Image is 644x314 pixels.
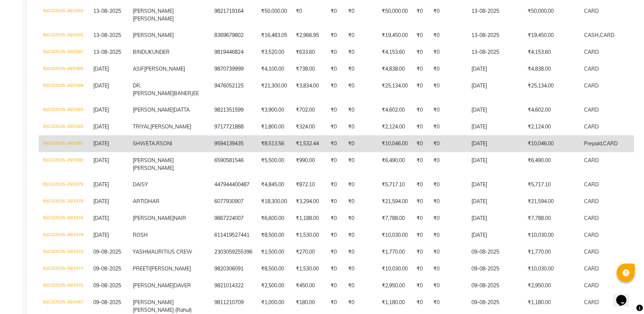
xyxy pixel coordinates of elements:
td: ₹0 [326,61,344,78]
span: CARD [584,181,599,188]
td: ₹0 [344,210,377,227]
td: ₹0 [344,244,377,261]
span: [DATE] [93,140,109,147]
span: YASH [133,248,147,255]
span: 13-08-2025 [93,8,121,14]
td: ₹6,490.00 [523,152,580,176]
td: [DATE] [467,210,523,227]
iframe: chat widget [613,285,637,307]
td: ₹50,000.00 [377,3,412,27]
td: ₹0 [412,102,429,119]
td: ₹21,300.00 [257,78,291,102]
span: CARD [584,8,599,14]
td: [DATE] [467,152,523,176]
td: ₹1,532.44 [291,135,326,152]
span: DATTA [174,106,190,113]
td: ₹0 [291,3,326,27]
td: ₹0 [429,135,467,152]
td: BJCO/2025-26/1082 [39,119,89,135]
td: ₹0 [344,135,377,152]
td: ₹0 [429,27,467,44]
td: ₹0 [429,261,467,277]
td: ₹0 [412,176,429,193]
td: ₹0 [429,193,467,210]
td: BJCO/2025-26/1085 [39,61,89,78]
td: ₹10,030.00 [523,261,580,277]
span: 09-08-2025 [93,282,121,289]
td: ₹0 [344,227,377,244]
td: ₹0 [412,3,429,27]
td: ₹25,134.00 [523,78,580,102]
td: 13-08-2025 [467,3,523,27]
td: ₹0 [344,61,377,78]
td: ₹0 [326,261,344,277]
td: 6590581546 [210,152,257,176]
span: CARD [584,157,599,164]
td: ₹3,834.00 [291,78,326,102]
span: DR.[PERSON_NAME] [133,82,174,97]
td: ₹8,500.00 [257,227,291,244]
td: 9594139435 [210,135,257,152]
td: ₹7,788.00 [377,210,412,227]
td: ₹7,788.00 [523,210,580,227]
td: 611419527441 [210,227,257,244]
td: [DATE] [467,176,523,193]
td: ₹0 [344,3,377,27]
td: ₹3,294.00 [291,193,326,210]
td: ₹10,030.00 [377,227,412,244]
td: ₹19,450.00 [377,27,412,44]
td: BJCO/2025-26/1081 [39,135,89,152]
td: 9821014322 [210,277,257,294]
td: ₹0 [326,210,344,227]
td: ₹2,950.00 [523,277,580,294]
td: BJCO/2025-26/1079 [39,176,89,193]
span: [DATE] [93,198,109,205]
td: ₹0 [326,27,344,44]
td: ₹4,153.60 [377,44,412,61]
span: [PERSON_NAME] [133,282,174,289]
td: ₹0 [412,135,429,152]
span: CARD [584,299,599,306]
td: ₹10,046.00 [377,135,412,152]
td: ₹2,966.95 [291,27,326,44]
span: 13-08-2025 [93,32,121,38]
td: 9867224007 [210,210,257,227]
span: [PERSON_NAME] [133,15,174,22]
td: ₹0 [429,277,467,294]
td: ₹0 [326,78,344,102]
span: CARD [584,282,599,289]
td: ₹0 [412,244,429,261]
td: BJCO/2025-26/1070 [39,277,89,294]
td: ₹0 [412,61,429,78]
td: ₹0 [412,277,429,294]
td: 6077930907 [210,193,257,210]
span: [DATE] [93,215,109,221]
td: ₹0 [326,227,344,244]
td: 2303059255396 [210,244,257,261]
span: [DATE] [93,157,109,164]
td: ₹0 [344,102,377,119]
span: CARD [584,215,599,221]
td: ₹872.10 [291,176,326,193]
td: ₹270.00 [291,244,326,261]
td: ₹0 [326,3,344,27]
td: ₹0 [429,3,467,27]
span: SONI [160,140,172,147]
td: ₹324.00 [291,119,326,135]
span: [DATE] [93,232,109,238]
span: [DATE] [93,66,109,72]
span: [PERSON_NAME] [150,123,191,130]
td: ₹702.00 [291,102,326,119]
span: [DATE] [93,106,109,113]
td: ₹0 [412,78,429,102]
td: [DATE] [467,61,523,78]
td: BJCO/2025-26/1078 [39,193,89,210]
td: [DATE] [467,78,523,102]
td: ₹0 [344,44,377,61]
span: [PERSON_NAME] [144,66,185,72]
span: CASH, [584,32,600,38]
td: BJCO/2025-26/1080 [39,152,89,176]
td: ₹4,602.00 [377,102,412,119]
td: ₹0 [326,193,344,210]
td: ₹16,483.05 [257,27,291,44]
